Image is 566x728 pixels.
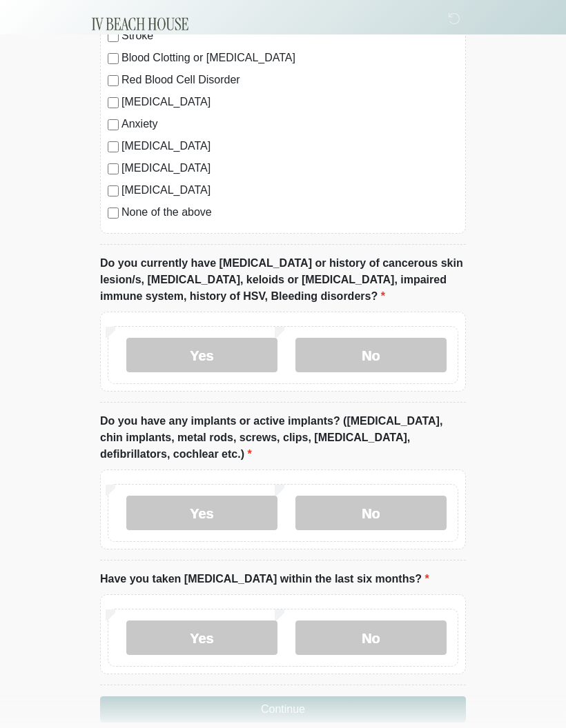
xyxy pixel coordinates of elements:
[121,50,458,66] label: Blood Clotting or [MEDICAL_DATA]
[100,571,429,587] label: Have you taken [MEDICAL_DATA] within the last six months?
[100,255,466,305] label: Do you currently have [MEDICAL_DATA] or history of cancerous skin lesion/s, [MEDICAL_DATA], keloi...
[126,338,277,372] label: Yes
[295,496,447,530] label: No
[108,75,119,86] input: Red Blood Cell Disorder
[121,94,458,110] label: [MEDICAL_DATA]
[295,338,447,372] label: No
[126,496,277,530] label: Yes
[108,141,119,152] input: [MEDICAL_DATA]
[295,620,447,655] label: No
[121,72,458,88] label: Red Blood Cell Disorder
[86,10,195,38] img: IV Beach House Logo
[121,138,458,154] label: [MEDICAL_DATA]
[100,696,466,722] button: Continue
[121,116,458,132] label: Anxiety
[108,208,119,219] input: None of the above
[121,160,458,176] label: [MEDICAL_DATA]
[108,53,119,64] input: Blood Clotting or [MEDICAL_DATA]
[121,204,458,221] label: None of the above
[108,97,119,108] input: [MEDICAL_DATA]
[108,119,119,130] input: Anxiety
[100,413,466,463] label: Do you have any implants or active implants? ([MEDICAL_DATA], chin implants, metal rods, screws, ...
[108,185,119,196] input: [MEDICAL_DATA]
[108,163,119,174] input: [MEDICAL_DATA]
[126,620,277,655] label: Yes
[121,182,458,199] label: [MEDICAL_DATA]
